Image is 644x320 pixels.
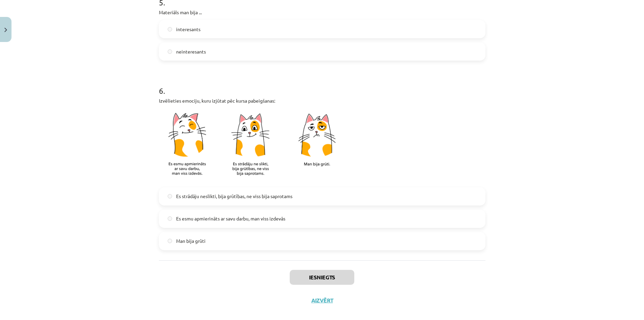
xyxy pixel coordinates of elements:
[168,239,172,243] input: Man bija grūti
[290,270,354,285] button: Iesniegts
[159,97,485,104] p: Izvēlieties emociju, kuru izjūtat pēc kursa pabeigšanas:
[159,9,485,16] p: Materiāls man bija ...
[176,215,285,222] span: Es esmu apmierināts ar savu darbu, man viss izdevās
[168,49,172,54] input: neinteresants
[168,27,172,31] input: interesants
[176,48,206,55] span: neinteresants
[176,193,292,200] span: Es strādāju neslikti, bija grūtības, ne viss bija saprotams
[168,216,172,221] input: Es esmu apmierināts ar savu darbu, man viss izdevās
[176,237,206,244] span: Man bija grūti
[309,297,335,304] button: Aizvērt
[4,28,7,32] img: icon-close-lesson-0947bae3869378f0d4975bcd49f059093ad1ed9edebbc8119c70593378902aed.svg
[168,194,172,198] input: Es strādāju neslikti, bija grūtības, ne viss bija saprotams
[176,26,200,33] span: interesants
[159,74,485,95] h1: 6 .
